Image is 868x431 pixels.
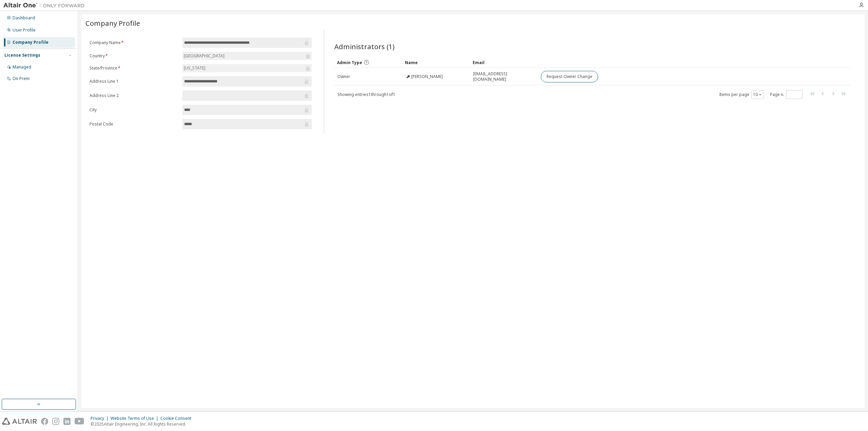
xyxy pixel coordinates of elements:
[91,416,111,421] div: Privacy
[90,121,178,127] label: Postal Code
[473,71,535,82] span: [EMAIL_ADDRESS][DOMAIN_NAME]
[111,416,160,421] div: Website Terms of Use
[90,53,178,59] label: Country
[90,79,178,84] label: Address Line 1
[3,2,88,9] img: Altair One
[90,93,178,98] label: Address Line 2
[13,15,35,21] div: Dashboard
[160,416,195,421] div: Cookie Consent
[85,18,140,28] span: Company Profile
[91,421,195,427] p: © 2025 Altair Engineering, Inc. All Rights Reserved.
[90,40,178,45] label: Company Name
[411,74,443,79] span: [PERSON_NAME]
[753,92,762,97] button: 10
[770,90,803,99] span: Page n.
[90,107,178,113] label: City
[13,76,29,81] div: On Prem
[337,60,362,65] span: Admin Type
[182,64,312,72] div: [US_STATE]
[75,418,84,425] img: youtube.svg
[337,92,395,97] span: Showing entries 1 through 1 of 1
[337,74,350,79] span: Owner
[334,42,395,51] span: Administrators (1)
[13,27,36,33] div: User Profile
[541,71,598,82] button: Request Owner Change
[719,90,764,99] span: Items per page
[183,64,206,72] div: [US_STATE]
[13,40,48,45] div: Company Profile
[52,418,59,425] img: instagram.svg
[13,64,31,70] div: Managed
[473,57,535,68] div: Email
[41,418,48,425] img: facebook.svg
[90,65,178,71] label: State/Province
[405,57,467,68] div: Name
[183,52,225,60] div: [GEOGRAPHIC_DATA]
[182,52,312,60] div: [GEOGRAPHIC_DATA]
[4,53,40,58] div: License Settings
[63,418,71,425] img: linkedin.svg
[2,418,37,425] img: altair_logo.svg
